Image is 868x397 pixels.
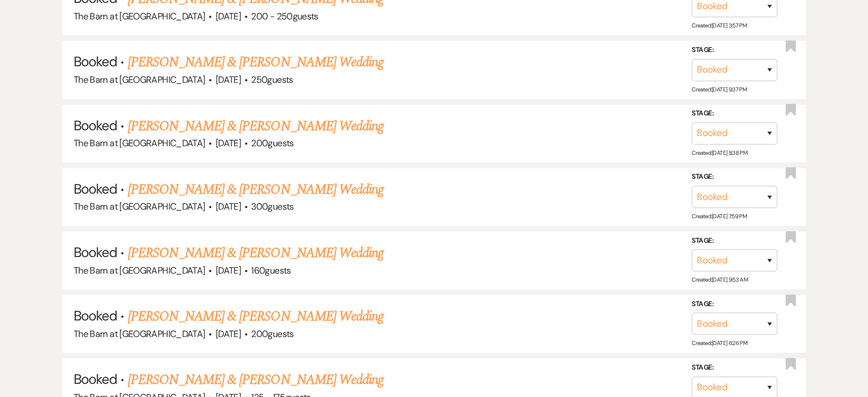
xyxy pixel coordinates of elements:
label: Stage: [692,107,777,120]
span: [DATE] [216,200,241,212]
span: Created: [DATE] 9:53 AM [692,276,748,283]
a: [PERSON_NAME] & [PERSON_NAME] Wedding [128,52,383,73]
span: [DATE] [216,137,241,149]
span: The Barn at [GEOGRAPHIC_DATA] [74,74,205,86]
a: [PERSON_NAME] & [PERSON_NAME] Wedding [128,370,383,390]
span: Booked [74,117,117,134]
span: [DATE] [216,10,241,22]
a: [PERSON_NAME] & [PERSON_NAME] Wedding [128,243,383,263]
a: [PERSON_NAME] & [PERSON_NAME] Wedding [128,306,383,327]
span: Created: [DATE] 3:57 PM [692,22,746,29]
span: Created: [DATE] 8:38 PM [692,149,747,157]
span: Booked [74,180,117,198]
span: 200 - 250 guests [251,10,318,22]
span: 200 guests [251,137,293,149]
span: The Barn at [GEOGRAPHIC_DATA] [74,10,205,22]
span: Booked [74,243,117,261]
label: Stage: [692,298,777,311]
span: The Barn at [GEOGRAPHIC_DATA] [74,137,205,149]
span: The Barn at [GEOGRAPHIC_DATA] [74,328,205,340]
span: [DATE] [216,74,241,86]
label: Stage: [692,44,777,57]
span: 200 guests [251,328,293,340]
span: [DATE] [216,328,241,340]
span: Booked [74,370,117,388]
label: Stage: [692,362,777,374]
span: Created: [DATE] 7:59 PM [692,212,746,220]
span: 250 guests [251,74,293,86]
span: Booked [74,53,117,70]
span: The Barn at [GEOGRAPHIC_DATA] [74,264,205,276]
span: The Barn at [GEOGRAPHIC_DATA] [74,200,205,212]
a: [PERSON_NAME] & [PERSON_NAME] Wedding [128,179,383,200]
span: [DATE] [216,264,241,276]
span: 160 guests [251,264,290,276]
label: Stage: [692,171,777,183]
span: Created: [DATE] 6:26 PM [692,339,747,347]
a: [PERSON_NAME] & [PERSON_NAME] Wedding [128,116,383,137]
span: Booked [74,307,117,324]
span: 300 guests [251,200,293,212]
span: Created: [DATE] 9:37 PM [692,86,746,93]
label: Stage: [692,235,777,247]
